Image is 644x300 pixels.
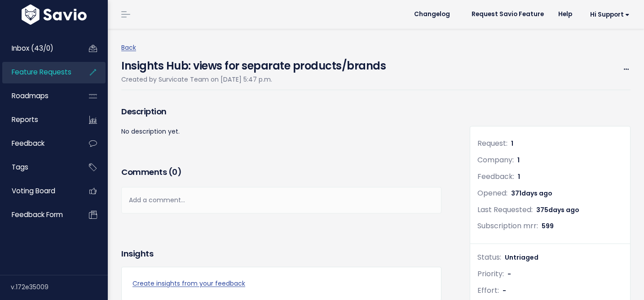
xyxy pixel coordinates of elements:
[19,4,89,25] img: logo-white.9d6f32f41409.svg
[551,8,579,21] a: Help
[121,126,441,137] p: No description yet.
[542,222,554,230] span: 599
[414,11,450,17] span: Changelog
[2,157,75,178] a: Tags
[503,286,506,295] span: -
[12,67,71,77] span: Feature Requests
[477,252,501,262] span: Status:
[505,253,538,262] span: Untriaged
[536,205,579,214] span: 375
[12,91,49,100] span: Roadmaps
[2,133,75,154] a: Feedback
[477,188,507,198] span: Opened:
[121,105,441,118] h3: Description
[2,109,75,130] a: Reports
[517,156,520,165] span: 1
[511,139,513,148] span: 1
[121,166,441,178] h3: Comments ( )
[121,43,136,52] a: Back
[121,248,153,260] h3: Insights
[121,75,272,84] span: Created by Survicate Team on [DATE] 5:47 p.m.
[11,275,108,299] div: v.172e35009
[511,189,552,198] span: 371
[121,53,386,74] h4: Insights Hub: views for separate products/brands
[12,115,38,124] span: Reports
[477,285,499,296] span: Effort:
[477,138,507,148] span: Request:
[2,38,75,59] a: Inbox (43/0)
[2,204,75,225] a: Feedback form
[464,8,551,21] a: Request Savio Feature
[477,269,504,279] span: Priority:
[121,187,441,213] div: Add a comment...
[2,62,75,83] a: Feature Requests
[518,172,520,181] span: 1
[2,181,75,201] a: Voting Board
[477,171,514,182] span: Feedback:
[579,8,637,22] a: Hi Support
[548,205,579,214] span: days ago
[2,86,75,106] a: Roadmaps
[132,278,430,289] a: Create insights from your feedback
[507,270,511,278] span: -
[12,162,28,172] span: Tags
[12,139,44,148] span: Feedback
[12,210,63,219] span: Feedback form
[477,155,514,165] span: Company:
[12,186,55,196] span: Voting Board
[477,221,538,231] span: Subscription mrr:
[521,189,552,198] span: days ago
[172,166,177,178] span: 0
[12,43,53,53] span: Inbox (43/0)
[590,11,630,18] span: Hi Support
[477,204,533,215] span: Last Requested:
